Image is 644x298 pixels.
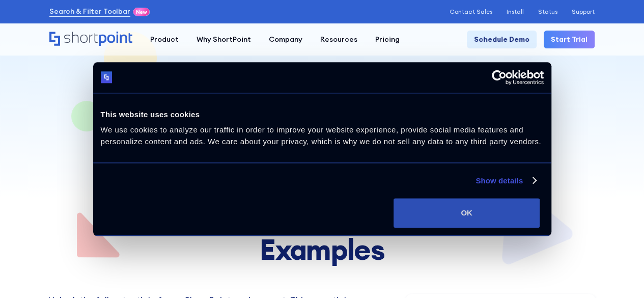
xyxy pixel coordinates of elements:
[394,198,540,228] button: OK
[544,31,595,48] a: Start Trial
[187,31,260,48] a: Why ShortPoint
[507,8,524,15] a: Install
[49,32,132,47] a: Home
[260,31,311,48] a: Company
[455,70,544,85] a: Usercentrics Cookiebot - opens in a new window
[475,175,536,187] a: Show details
[311,31,366,48] a: Resources
[538,8,557,15] a: Status
[572,8,595,15] a: Support
[320,34,357,45] div: Resources
[450,8,492,15] a: Contact Sales
[101,72,113,84] img: logo
[366,31,408,48] a: Pricing
[101,125,541,146] span: We use cookies to analyze our traffic in order to improve your website experience, provide social...
[269,34,302,45] div: Company
[467,31,537,48] a: Schedule Demo
[197,34,251,45] div: Why ShortPoint
[375,34,400,45] div: Pricing
[593,249,644,298] iframe: Chat Widget
[101,109,544,121] div: This website uses cookies
[150,34,179,45] div: Product
[141,31,187,48] a: Product
[49,6,130,17] a: Search & Filter Toolbar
